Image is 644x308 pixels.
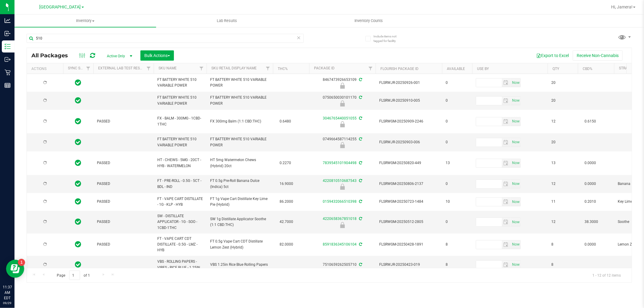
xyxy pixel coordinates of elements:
[308,95,376,106] div: 0750650030101170
[551,160,574,166] span: 13
[358,199,362,204] span: Sync from Compliance System
[446,160,469,166] span: 13
[477,67,489,71] a: Use By
[277,240,296,249] span: 82.0000
[52,271,95,280] span: Page of 1
[75,197,82,206] span: In Sync
[502,159,511,167] span: select
[157,136,203,148] span: FT BATTERY WHITE 510 VARIABLE POWER
[511,78,521,87] span: Set Current date
[308,121,376,127] div: Newly Received
[323,199,357,204] a: 0159432066510398
[511,198,521,206] span: Set Current date
[277,117,294,126] span: 0.6480
[211,66,257,70] a: Sku Retail Display Name
[210,157,269,169] span: HT 5mg Watermelon Chews (Hybrid) 20ct
[308,136,376,148] div: 0749664587114255
[446,219,469,225] span: 0
[40,5,81,10] span: [GEOGRAPHIC_DATA]
[157,236,203,253] span: FT - VAPE CART CDT DISTILLATE - 0.5G - LMZ - HYB
[97,181,150,187] span: PASSED
[582,218,601,226] span: 38.3000
[446,242,469,247] span: 8
[98,66,146,70] a: External Lab Test Result
[97,199,150,205] span: PASSED
[156,14,298,27] a: Lab Results
[446,181,469,187] span: 0
[446,139,469,145] span: 0
[308,184,376,190] div: Newly Received
[611,5,633,9] span: Hi, Jamera!
[346,18,391,24] span: Inventory Counts
[14,14,156,27] a: Inventory
[323,217,357,221] a: 4220658367851018
[27,34,304,43] input: Search Package ID, Item Name, SKU, Lot or Part Number...
[209,18,245,24] span: Lab Results
[502,97,511,105] span: select
[447,67,465,71] a: Available
[551,98,574,103] span: 20
[511,240,521,249] span: select
[14,18,156,24] span: Inventory
[551,219,574,225] span: 12
[379,199,438,205] span: FLSRWGM-20250723-1484
[379,80,438,86] span: FLSRWJR-20250926-001
[358,95,362,100] span: Sync from Compliance System
[511,138,521,147] span: Set Current date
[297,34,301,42] span: Clear
[157,178,203,189] span: FT - PRE-ROLL - 0.5G - 5CT - BDL - IND
[551,199,574,205] span: 11
[502,180,511,188] span: select
[308,100,376,106] div: Newly Received
[582,240,599,249] span: 0.0000
[551,181,574,187] span: 12
[5,56,11,62] inline-svg: Outbound
[553,67,559,71] a: Qty
[446,80,469,86] span: 0
[308,77,376,89] div: 8467473926653109
[157,196,203,208] span: FT - VAPE CART DISTILLATE - 1G - KLP - HYB
[583,67,592,71] a: CBD%
[157,116,203,127] span: FX - BALM - 300MG - 1CBD-1THC
[210,136,269,148] span: FT BATTERY WHITE 510 VARIABLE POWER
[323,179,357,183] a: 4220810510687543
[308,83,376,89] div: Newly Received
[511,261,521,269] span: select
[323,116,357,120] a: 3046765440051055
[582,197,599,206] span: 0.2010
[277,159,294,167] span: 0.2270
[308,142,376,148] div: Administrative Hold
[31,52,74,59] span: All Packages
[582,117,599,126] span: 0.6150
[379,119,438,124] span: FLSRWGM-20250909-2246
[298,14,439,27] a: Inventory Counts
[157,157,203,169] span: HT - CHEWS - 5MG - 20CT - HYB - WATERMELON
[502,218,511,226] span: select
[511,218,521,226] span: select
[323,161,357,165] a: 7839545101904498
[75,138,82,146] span: In Sync
[75,96,82,105] span: In Sync
[277,218,296,226] span: 42.7000
[573,50,623,61] button: Receive Non-Cannabis
[511,97,521,105] span: select
[5,30,11,37] inline-svg: Inbound
[502,198,511,206] span: select
[210,196,269,208] span: FT 1g Vape Cart Distillate Key Lime Pie (Hybrid)
[5,43,11,49] inline-svg: Inventory
[159,66,177,70] a: SKU Name
[502,78,511,87] span: select
[446,262,469,268] span: 8
[551,80,574,86] span: 20
[210,95,269,106] span: FT BATTERY WHITE 510 VARIABLE POWER
[308,262,376,268] div: 7510659262505710
[511,198,521,206] span: select
[511,179,521,188] span: Set Current date
[75,240,82,249] span: In Sync
[358,179,362,183] span: Sync from Compliance System
[210,119,269,124] span: FX 300mg Balm (1:1 CBD:THC)
[366,63,376,74] a: Filter
[18,259,25,266] iframe: Resource center unread badge
[358,161,362,165] span: Sync from Compliance System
